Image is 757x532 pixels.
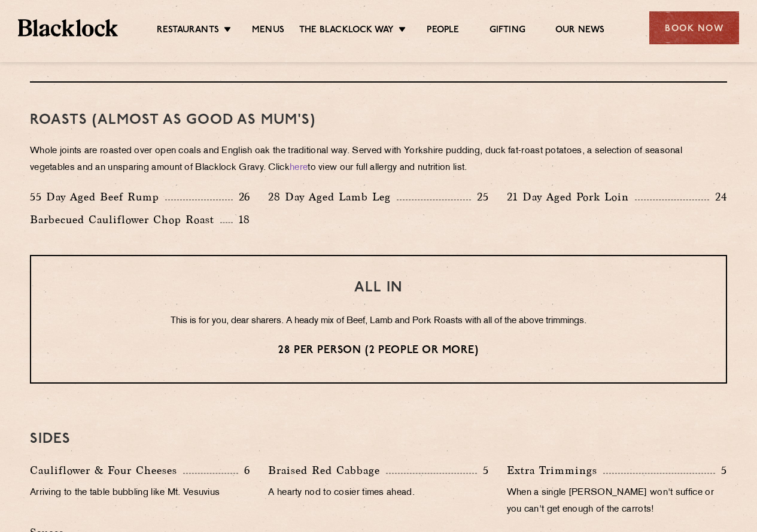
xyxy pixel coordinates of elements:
[268,485,488,501] p: A hearty nod to cosier times ahead.
[507,485,727,518] p: When a single [PERSON_NAME] won't suffice or you can't get enough of the carrots!
[471,189,489,205] p: 25
[30,485,250,501] p: Arriving to the table bubbling like Mt. Vesuvius
[507,189,635,205] p: 21 Day Aged Pork Loin
[555,25,605,38] a: Our News
[252,25,284,38] a: Menus
[709,189,727,205] p: 24
[30,189,165,205] p: 55 Day Aged Beef Rump
[477,463,489,478] p: 5
[290,163,308,172] a: here
[649,11,739,44] div: Book Now
[507,462,603,479] p: Extra Trimmings
[157,25,219,38] a: Restaurants
[268,462,386,479] p: Braised Red Cabbage
[299,25,394,38] a: The Blacklock Way
[30,113,727,128] h3: Roasts (Almost as good as Mum's)
[490,25,525,38] a: Gifting
[233,212,251,227] p: 18
[715,463,727,478] p: 5
[30,211,220,228] p: Barbecued Cauliflower Chop Roast
[233,189,251,205] p: 26
[18,19,118,36] img: BL_Textured_Logo-footer-cropped.svg
[268,189,397,205] p: 28 Day Aged Lamb Leg
[55,314,702,329] p: This is for you, dear sharers. A heady mix of Beef, Lamb and Pork Roasts with all of the above tr...
[55,280,702,296] h3: ALL IN
[30,462,183,479] p: Cauliflower & Four Cheeses
[30,143,727,177] p: Whole joints are roasted over open coals and English oak the traditional way. Served with Yorkshi...
[238,463,250,478] p: 6
[427,25,459,38] a: People
[55,343,702,358] p: 28 per person (2 people or more)
[30,431,727,447] h3: SIDES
